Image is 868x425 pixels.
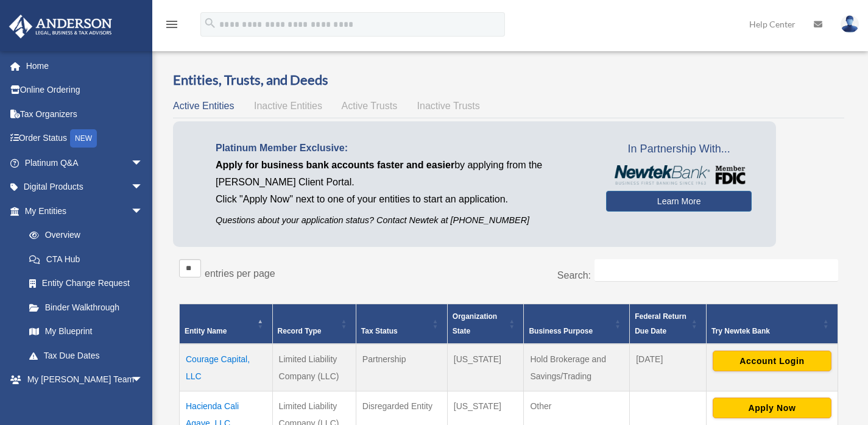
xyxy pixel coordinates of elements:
[185,327,227,335] span: Entity Name
[180,344,273,391] td: Courage Capital, LLC
[17,247,155,271] a: CTA Hub
[203,16,217,30] i: search
[131,151,155,176] span: arrow_drop_down
[9,175,161,199] a: Digital Productsarrow_drop_down
[131,199,155,224] span: arrow_drop_down
[254,101,322,111] span: Inactive Entities
[205,268,275,279] label: entries per page
[17,343,155,368] a: Tax Due Dates
[630,304,707,345] th: Federal Return Due Date: Activate to sort
[70,129,97,148] div: NEW
[272,344,356,391] td: Limited Liability Company (LLC)
[164,17,179,32] i: menu
[216,213,588,228] p: Questions about your application status? Contact Newtek at [PHONE_NUMBER]
[216,157,588,191] p: by applying from the [PERSON_NAME] Client Portal.
[272,304,356,345] th: Record Type: Activate to sort
[606,140,752,159] span: In Partnership With...
[9,126,161,151] a: Order StatusNEW
[713,355,831,365] a: Account Login
[9,102,161,126] a: Tax Organizers
[356,344,447,391] td: Partnership
[9,78,161,102] a: Online Ordering
[635,312,686,335] span: Federal Return Due Date
[630,344,707,391] td: [DATE]
[180,304,273,345] th: Entity Name: Activate to invert sorting
[453,312,497,335] span: Organization State
[173,71,844,90] h3: Entities, Trusts, and Deeds
[841,15,859,33] img: User Pic
[5,15,116,38] img: Anderson Advisors Platinum Portal
[711,324,819,338] div: Try Newtek Bank
[529,327,593,335] span: Business Purpose
[131,368,155,393] span: arrow_drop_down
[447,304,524,345] th: Organization State: Activate to sort
[216,160,454,170] span: Apply for business bank accounts faster and easier
[713,351,831,371] button: Account Login
[447,344,524,391] td: [US_STATE]
[356,304,447,345] th: Tax Status: Activate to sort
[342,101,398,111] span: Active Trusts
[278,327,322,335] span: Record Type
[417,101,480,111] span: Inactive Trusts
[524,344,630,391] td: Hold Brokerage and Savings/Trading
[9,368,161,392] a: My [PERSON_NAME] Teamarrow_drop_down
[216,140,588,157] p: Platinum Member Exclusive:
[9,199,155,223] a: My Entitiesarrow_drop_down
[164,21,179,32] a: menu
[173,101,234,111] span: Active Entities
[706,304,838,345] th: Try Newtek Bank : Activate to sort
[17,320,155,344] a: My Blueprint
[9,151,161,175] a: Platinum Q&Aarrow_drop_down
[9,54,161,78] a: Home
[713,398,831,418] button: Apply Now
[17,271,155,296] a: Entity Change Request
[17,223,149,248] a: Overview
[557,270,591,280] label: Search:
[524,304,630,345] th: Business Purpose: Activate to sort
[131,175,155,200] span: arrow_drop_down
[606,191,752,212] a: Learn More
[612,165,746,185] img: NewtekBankLogoSM.png
[17,295,155,320] a: Binder Walkthrough
[361,327,398,335] span: Tax Status
[216,191,588,208] p: Click "Apply Now" next to one of your entities to start an application.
